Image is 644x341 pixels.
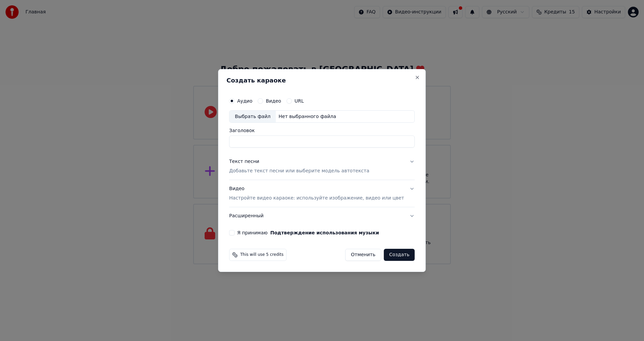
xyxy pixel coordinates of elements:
button: Создать [384,249,415,261]
div: Нет выбранного файла [276,113,339,120]
h2: Создать караоке [226,77,417,83]
label: Я принимаю [237,230,379,235]
p: Настройте видео караоке: используйте изображение, видео или цвет [229,195,404,202]
span: This will use 5 credits [240,252,283,258]
label: URL [294,99,304,103]
button: Расширенный [229,207,415,225]
button: Отменить [345,249,381,261]
button: Текст песниДобавьте текст песни или выберите модель автотекста [229,153,415,180]
label: Видео [266,99,281,103]
button: ВидеоНастройте видео караоке: используйте изображение, видео или цвет [229,180,415,207]
div: Видео [229,186,404,202]
div: Выбрать файл [229,111,276,123]
p: Добавьте текст песни или выберите модель автотекста [229,168,369,175]
div: Текст песни [229,159,259,165]
label: Аудио [237,99,252,103]
label: Заголовок [229,128,415,133]
button: Я принимаю [270,230,379,235]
